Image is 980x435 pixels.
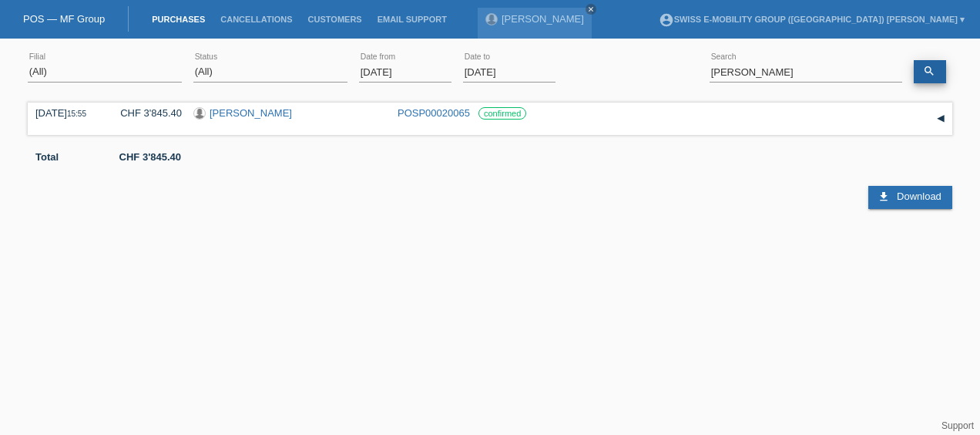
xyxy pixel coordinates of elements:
[878,191,890,203] i: download
[659,12,674,28] i: account_circle
[35,107,97,119] div: [DATE]
[923,65,935,77] i: search
[897,191,941,202] span: Download
[35,151,59,163] b: Total
[929,107,952,130] div: expand/collapse
[651,15,972,24] a: account_circleSwiss E-Mobility Group ([GEOGRAPHIC_DATA]) [PERSON_NAME] ▾
[144,15,213,24] a: Purchases
[502,13,584,25] a: [PERSON_NAME]
[868,186,951,209] a: download Download
[914,60,946,83] a: search
[398,107,470,119] a: POSP00020065
[586,4,596,15] a: close
[23,13,105,25] a: POS — MF Group
[941,420,974,431] a: Support
[370,15,455,24] a: Email Support
[587,5,595,13] i: close
[67,110,86,118] span: 15:55
[109,107,182,119] div: CHF 3'845.40
[210,107,292,119] a: [PERSON_NAME]
[119,151,181,163] b: CHF 3'845.40
[213,15,300,24] a: Cancellations
[478,107,526,120] label: confirmed
[300,15,370,24] a: Customers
